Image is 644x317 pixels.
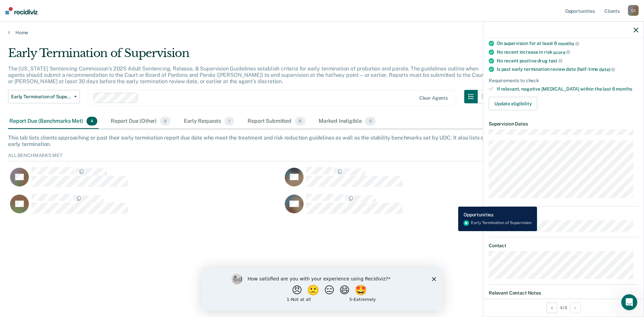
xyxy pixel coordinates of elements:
[8,30,636,36] a: Home
[497,58,638,64] div: No recent positive drug
[283,194,557,220] div: CaseloadOpportunityCell-256020
[8,153,636,161] div: All Benchmarks Met
[628,5,639,16] div: C J
[182,114,235,129] div: Early Requests
[8,114,99,129] div: Report Due (Benchmarks Met)
[419,95,448,101] div: Clear agents
[295,117,305,125] span: 0
[483,299,644,316] div: 4 / 4
[283,167,557,194] div: CaseloadOpportunityCell-260864
[616,86,632,91] span: months
[489,121,638,127] dt: Supervision Dates
[549,58,562,63] span: test
[558,41,579,46] span: months
[8,65,485,85] p: The [US_STATE] Sentencing Commission’s 2025 Adult Sentencing, Release, & Supervision Guidelines e...
[489,97,537,110] button: Update eligibility
[317,114,377,129] div: Marked Ineligible
[599,67,615,72] span: date)
[489,243,638,248] dt: Contact
[246,114,307,129] div: Report Submitted
[8,46,491,65] div: Early Termination of Supervision
[160,117,170,125] span: 0
[11,94,71,100] span: Early Termination of Supervision
[553,49,570,55] span: score
[489,212,638,218] dt: Milestones
[5,7,38,14] img: Recidiviz
[570,302,581,313] button: Next Opportunity
[8,194,283,220] div: CaseloadOpportunityCell-223378
[497,66,638,72] div: Is past early termination review date (half-time
[109,114,172,129] div: Report Due (Other)
[8,135,636,147] div: This tab lists clients approaching or past their early termination report due date who meet the t...
[489,77,638,83] div: Requirements to check
[546,302,557,313] button: Previous Opportunity
[497,86,638,92] div: If relevant, negative [MEDICAL_DATA] within the last 6
[497,41,638,47] div: On supervision for at least 6
[224,117,234,125] span: 1
[489,290,638,296] dt: Relevant Contact Notes
[365,117,375,125] span: 0
[202,267,442,310] iframe: Survey by Kim from Recidiviz
[8,167,283,194] div: CaseloadOpportunityCell-264308
[621,294,637,310] iframe: Intercom live chat
[87,117,97,125] span: 4
[497,49,638,55] div: No recent increase in risk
